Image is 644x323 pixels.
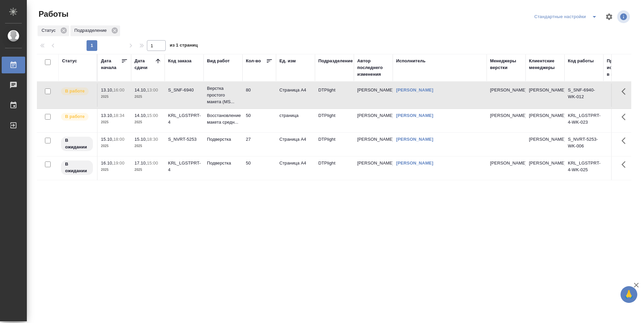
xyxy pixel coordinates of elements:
[276,109,315,132] td: страница
[168,87,200,93] div: S_SNF-6940
[60,160,94,176] div: Исполнитель назначен, приступать к работе пока рано
[113,113,124,118] p: 18:34
[170,41,198,51] span: из 1 страниц
[135,119,161,126] p: 2025
[113,160,124,166] p: 19:00
[207,85,239,105] p: Верстка простого макета (MS...
[62,58,77,64] div: Статус
[70,25,120,36] div: Подразделение
[354,83,393,107] td: [PERSON_NAME]
[618,109,634,125] button: Здесь прячутся важные кнопки
[243,156,276,180] td: 50
[74,27,109,34] p: Подразделение
[37,9,68,19] span: Работы
[101,160,113,166] p: 16.10,
[276,156,315,180] td: Страница А4
[354,156,393,180] td: [PERSON_NAME]
[618,133,634,149] button: Здесь прячутся важные кнопки
[618,156,634,173] button: Здесь прячутся важные кнопки
[42,27,58,34] p: Статус
[135,160,147,166] p: 17.10,
[357,58,389,78] div: Автор последнего изменения
[101,137,113,142] p: 15.10,
[168,160,200,173] div: KRL_LGSTPRT-4
[60,136,94,152] div: Исполнитель назначен, приступать к работе пока рано
[207,160,239,167] p: Подверстка
[243,109,276,132] td: 50
[135,137,147,142] p: 15.10,
[135,87,147,92] p: 14.10,
[207,58,230,64] div: Вид работ
[490,87,522,93] p: [PERSON_NAME]
[526,83,565,107] td: [PERSON_NAME]
[147,160,158,166] p: 15:00
[315,133,354,156] td: DTPlight
[526,156,565,180] td: [PERSON_NAME]
[490,112,522,119] p: [PERSON_NAME]
[279,58,296,64] div: Ед. изм
[618,83,634,100] button: Здесь прячутся важные кнопки
[101,143,128,149] p: 2025
[147,87,158,92] p: 13:00
[276,133,315,156] td: Страница А4
[315,83,354,107] td: DTPlight
[101,93,128,100] p: 2025
[621,286,637,303] button: 🙏
[38,25,69,36] div: Статус
[396,160,433,166] a: [PERSON_NAME]
[565,133,603,156] td: S_NVRT-5253-WK-006
[65,113,85,120] p: В работе
[135,93,161,100] p: 2025
[490,160,522,167] p: [PERSON_NAME]
[65,88,85,94] p: В работе
[526,133,565,156] td: [PERSON_NAME]
[135,58,155,71] div: Дата сдачи
[243,133,276,156] td: 27
[276,83,315,107] td: Страница А4
[354,133,393,156] td: [PERSON_NAME]
[529,58,561,71] div: Клиентские менеджеры
[168,136,200,143] div: S_NVRT-5253
[168,58,192,64] div: Код заказа
[526,109,565,132] td: [PERSON_NAME]
[623,287,635,302] span: 🙏
[565,83,603,107] td: S_SNF-6940-WK-012
[207,136,239,143] p: Подверстка
[135,167,161,173] p: 2025
[113,87,124,92] p: 16:00
[65,161,89,174] p: В ожидании
[396,113,433,118] a: [PERSON_NAME]
[207,112,239,126] p: Восстановление макета средн...
[490,58,522,71] div: Менеджеры верстки
[354,109,393,132] td: [PERSON_NAME]
[101,167,128,173] p: 2025
[65,137,89,150] p: В ожидании
[565,109,603,132] td: KRL_LGSTPRT-4-WK-023
[147,137,158,142] p: 18:30
[396,137,433,142] a: [PERSON_NAME]
[396,58,426,64] div: Исполнитель
[243,83,276,107] td: 80
[135,113,147,118] p: 14.10,
[60,87,94,96] div: Исполнитель выполняет работу
[60,112,94,121] div: Исполнитель выполняет работу
[533,11,601,22] div: split button
[568,58,594,64] div: Код работы
[315,109,354,132] td: DTPlight
[607,58,637,78] div: Прогресс исполнителя в SC
[135,143,161,149] p: 2025
[246,58,261,64] div: Кол-во
[396,87,433,92] a: [PERSON_NAME]
[101,58,121,71] div: Дата начала
[101,119,128,126] p: 2025
[113,137,124,142] p: 18:00
[315,156,354,180] td: DTPlight
[147,113,158,118] p: 15:00
[101,87,113,92] p: 13.10,
[101,113,113,118] p: 13.10,
[565,156,603,180] td: KRL_LGSTPRT-4-WK-025
[168,112,200,126] div: KRL_LGSTPRT-4
[318,58,353,64] div: Подразделение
